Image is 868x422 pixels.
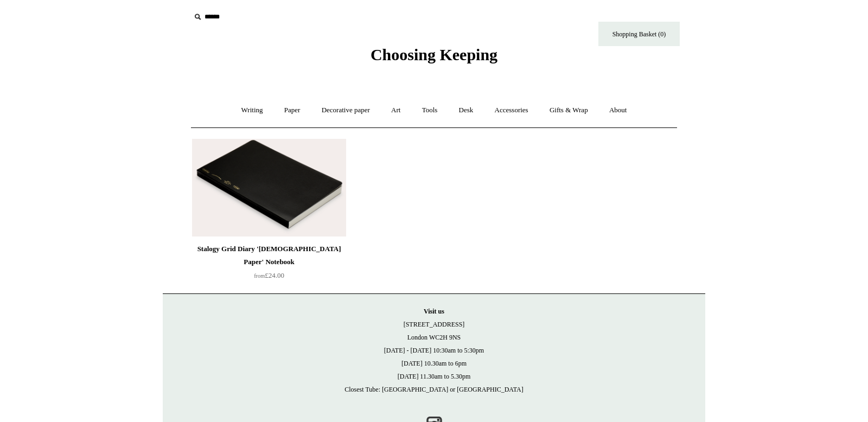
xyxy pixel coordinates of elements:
[275,96,310,125] a: Paper
[192,242,346,287] a: Stalogy Grid Diary '[DEMOGRAPHIC_DATA] Paper' Notebook from£24.00
[599,96,637,125] a: About
[598,22,680,46] a: Shopping Basket (0)
[254,273,265,279] span: from
[192,139,346,236] a: Stalogy Grid Diary 'Bible Paper' Notebook Stalogy Grid Diary 'Bible Paper' Notebook
[424,308,444,315] strong: Visit us
[192,139,346,236] img: Stalogy Grid Diary 'Bible Paper' Notebook
[540,96,598,125] a: Gifts & Wrap
[312,96,380,125] a: Decorative paper
[412,96,448,125] a: Tools
[174,305,694,396] p: [STREET_ADDRESS] London WC2H 9NS [DATE] - [DATE] 10:30am to 5:30pm [DATE] 10.30am to 6pm [DATE] 1...
[195,242,343,268] div: Stalogy Grid Diary '[DEMOGRAPHIC_DATA] Paper' Notebook
[381,96,410,125] a: Art
[449,96,483,125] a: Desk
[371,46,497,63] span: Choosing Keeping
[254,271,284,279] span: £24.00
[232,96,273,125] a: Writing
[485,96,538,125] a: Accessories
[371,54,497,62] a: Choosing Keeping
